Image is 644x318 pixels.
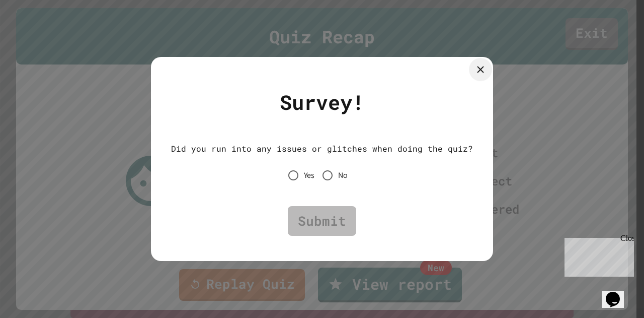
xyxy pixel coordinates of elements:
[304,169,314,181] span: Yes
[171,87,473,117] div: Survey!
[4,4,69,64] div: Chat with us now!Close
[602,278,634,308] iframe: chat widget
[171,143,473,155] div: Did you run into any issues or glitches when doing the quiz?
[338,169,348,181] span: No
[288,206,356,236] a: Submit
[560,234,634,277] iframe: chat widget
